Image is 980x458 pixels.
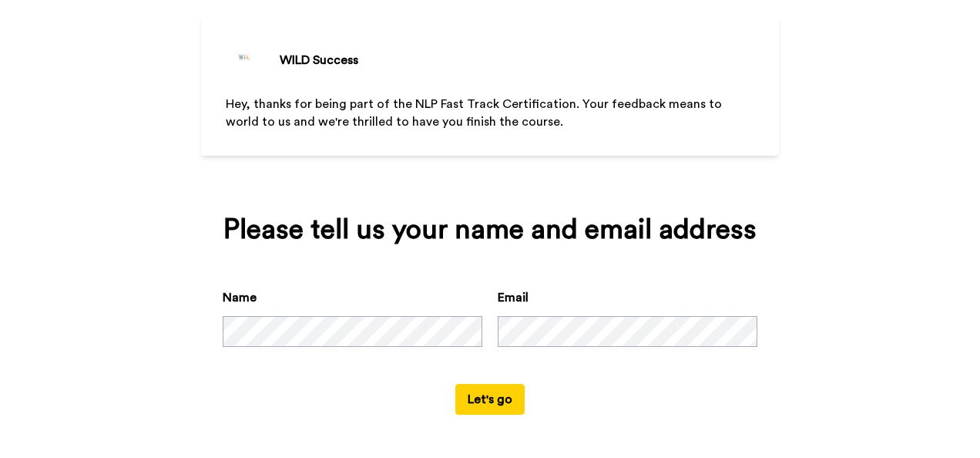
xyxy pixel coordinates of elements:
[226,98,725,128] span: Hey, thanks for being part of the NLP Fast Track Certification. Your feedback means to world to u...
[280,51,358,69] div: WILD Success
[223,288,257,307] label: Name
[223,214,757,245] div: Please tell us your name and email address
[498,288,529,307] label: Email
[455,384,525,415] button: Let's go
